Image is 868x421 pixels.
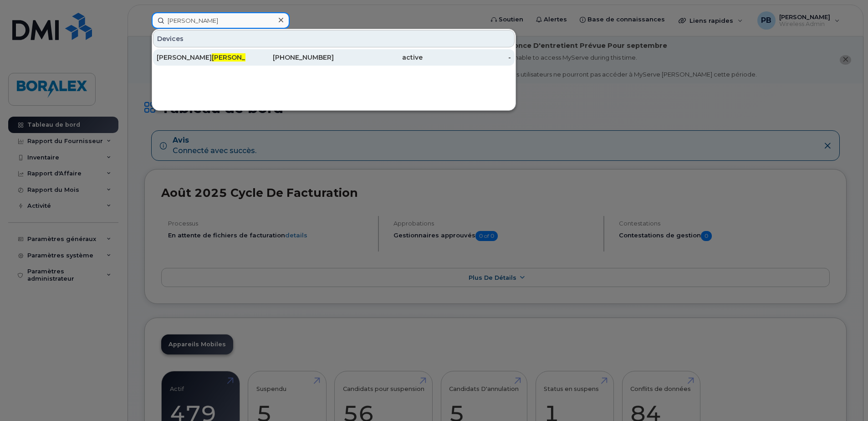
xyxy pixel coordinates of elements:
div: active [334,53,423,62]
a: [PERSON_NAME][PERSON_NAME]in[PHONE_NUMBER]active- [153,49,515,66]
div: - [423,53,511,62]
span: [PERSON_NAME] [212,53,267,62]
div: [PHONE_NUMBER] [245,53,334,62]
div: Devices [153,30,515,47]
div: [PERSON_NAME] in [157,53,245,62]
